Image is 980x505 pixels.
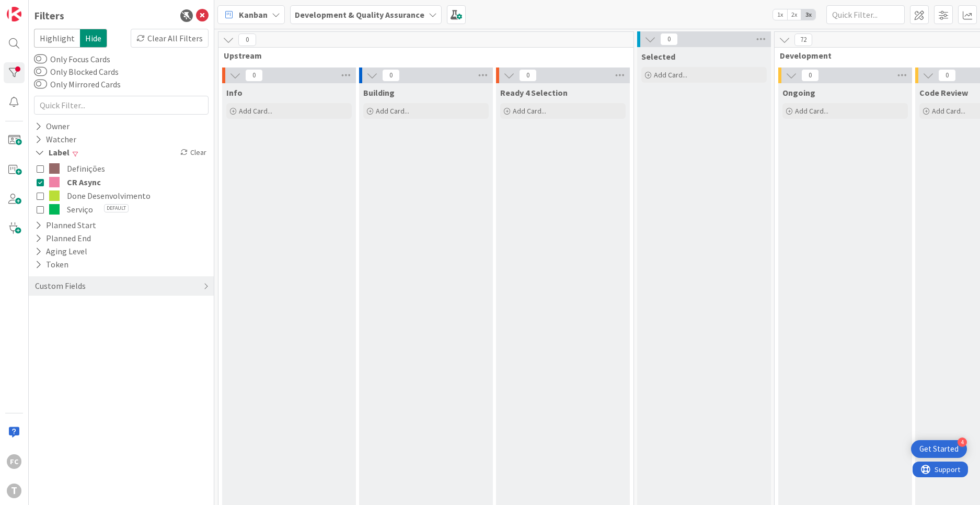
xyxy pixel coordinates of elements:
[382,69,400,82] span: 0
[80,29,107,48] span: Hide
[104,204,129,212] span: Default
[239,106,272,116] span: Add Card...
[34,232,92,245] div: Planned End
[801,69,819,82] span: 0
[67,203,93,216] span: Serviço
[795,106,828,116] span: Add Card...
[826,5,905,24] input: Quick Filter...
[37,203,206,216] button: ServiçoDefault
[34,120,71,133] div: Owner
[782,87,815,98] span: Ongoing
[37,189,206,203] button: Done Desenvolvimento
[34,96,209,115] input: Quick Filter...
[245,69,263,82] span: 0
[34,8,64,24] div: Filters
[376,106,409,116] span: Add Card...
[34,245,88,258] div: Aging Level
[363,87,395,98] span: Building
[34,258,70,271] div: Token
[37,162,206,175] button: Definições
[7,484,21,498] div: T
[67,162,105,175] span: Definições
[34,66,47,77] button: Only Blocked Cards
[34,78,121,91] label: Only Mirrored Cards
[34,29,80,48] span: Highlight
[34,279,87,293] div: Custom Fields
[919,87,968,98] span: Code Review
[67,175,101,189] span: CR Async
[37,175,206,189] button: CR Async
[226,87,243,98] span: Info
[34,146,71,159] div: Label
[295,9,424,20] b: Development & Quality Assurance
[519,69,537,82] span: 0
[7,7,21,21] img: Visit kanbanzone.com
[919,444,959,454] div: Get Started
[224,50,620,61] span: Upstream
[34,219,97,232] div: Planned Start
[34,65,119,78] label: Only Blocked Cards
[801,9,815,20] span: 3x
[938,69,956,82] span: 0
[7,454,21,469] div: FC
[932,106,965,116] span: Add Card...
[641,51,675,62] span: Selected
[513,106,546,116] span: Add Card...
[34,53,110,65] label: Only Focus Cards
[67,189,151,203] span: Done Desenvolvimento
[794,33,812,46] span: 72
[958,437,967,447] div: 4
[660,33,678,46] span: 0
[239,8,268,21] span: Kanban
[34,133,77,146] div: Watcher
[787,9,801,20] span: 2x
[238,33,256,46] span: 0
[654,70,687,80] span: Add Card...
[911,440,967,458] div: Open Get Started checklist, remaining modules: 4
[34,54,47,64] button: Only Focus Cards
[500,87,568,98] span: Ready 4 Selection
[34,79,47,89] button: Only Mirrored Cards
[131,29,209,48] div: Clear All Filters
[773,9,787,20] span: 1x
[22,2,48,14] span: Support
[178,146,209,159] div: Clear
